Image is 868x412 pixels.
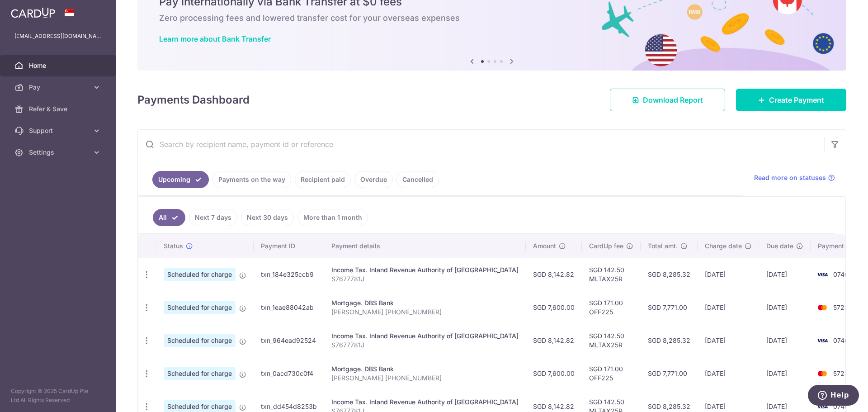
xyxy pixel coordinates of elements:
p: [EMAIL_ADDRESS][DOMAIN_NAME] [14,32,101,41]
span: Download Report [643,95,703,105]
a: All [153,209,185,226]
span: Status [164,242,183,251]
td: txn_1eae88042ab [254,291,324,324]
td: SGD 171.00 OFF225 [582,357,641,390]
span: Pay [29,83,89,92]
span: Home [29,61,89,70]
span: 0746 [833,336,849,344]
td: txn_0acd730c0f4 [254,357,324,390]
span: Charge date [705,242,742,251]
th: Payment ID [254,234,324,258]
span: CardUp fee [589,242,623,251]
img: Bank Card [813,302,831,313]
td: SGD 8,285.32 [641,258,698,291]
td: [DATE] [698,291,759,324]
img: Bank Card [813,269,831,280]
iframe: Opens a widget where you can find more information [808,385,859,407]
img: CardUp [11,7,55,18]
input: Search by recipient name, payment id or reference [138,130,824,159]
td: [DATE] [698,258,759,291]
p: [PERSON_NAME] [PHONE_NUMBER] [331,374,519,383]
div: Mortgage. DBS Bank [331,298,519,308]
img: Bank Card [813,368,831,379]
span: Read more on statuses [754,173,826,182]
span: Amount [533,242,556,251]
div: Income Tax. Inland Revenue Authority of [GEOGRAPHIC_DATA] [331,331,519,341]
a: Overdue [354,171,393,188]
div: Income Tax. Inland Revenue Authority of [GEOGRAPHIC_DATA] [331,265,519,275]
td: SGD 7,600.00 [526,291,582,324]
a: Create Payment [736,89,846,111]
a: Next 30 days [241,209,294,226]
span: Scheduled for charge [164,268,236,281]
a: Next 7 days [189,209,237,226]
td: SGD 171.00 OFF225 [582,291,641,324]
td: SGD 7,600.00 [526,357,582,390]
span: Refer & Save [29,104,89,114]
td: [DATE] [759,291,811,324]
td: SGD 8,285.32 [641,324,698,357]
span: 5723 [833,303,849,311]
td: txn_964ead92524 [254,324,324,357]
span: Support [29,126,89,135]
span: Scheduled for charge [164,301,236,314]
span: Create Payment [769,95,824,105]
span: Total amt. [648,242,678,251]
a: Cancelled [396,171,439,188]
a: Upcoming [152,171,209,188]
span: Scheduled for charge [164,367,236,380]
td: [DATE] [698,324,759,357]
td: [DATE] [759,357,811,390]
td: [DATE] [759,258,811,291]
p: S7677781J [331,341,519,350]
a: Recipient paid [295,171,351,188]
td: SGD 7,771.00 [641,357,698,390]
h6: Zero processing fees and lowered transfer cost for your overseas expenses [159,13,825,24]
td: SGD 8,142.82 [526,324,582,357]
span: 5723 [833,369,849,377]
h4: Payments Dashboard [137,92,250,108]
span: Due date [766,242,793,251]
span: 0746 [833,270,849,278]
td: [DATE] [759,324,811,357]
div: Income Tax. Inland Revenue Authority of [GEOGRAPHIC_DATA] [331,398,519,407]
a: Payments on the way [212,171,291,188]
p: S7677781J [331,275,519,284]
span: Settings [29,148,89,157]
span: Scheduled for charge [164,334,236,347]
p: [PERSON_NAME] [PHONE_NUMBER] [331,308,519,317]
td: SGD 142.50 MLTAX25R [582,324,641,357]
a: Learn more about Bank Transfer [159,34,271,43]
a: Read more on statuses [754,173,835,182]
th: Payment details [324,234,526,258]
td: SGD 7,771.00 [641,291,698,324]
div: Mortgage. DBS Bank [331,365,519,374]
td: SGD 142.50 MLTAX25R [582,258,641,291]
img: Bank Card [813,335,831,346]
td: SGD 8,142.82 [526,258,582,291]
td: txn_184e325ccb9 [254,258,324,291]
a: Download Report [610,89,725,111]
td: [DATE] [698,357,759,390]
a: More than 1 month [297,209,368,226]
